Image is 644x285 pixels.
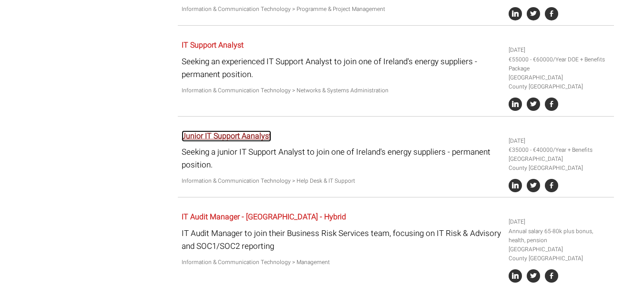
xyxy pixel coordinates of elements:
li: Annual salary 65-80k plus bonus, health, pension [509,227,611,245]
a: Junior IT Support Aanalyst [182,130,271,142]
p: Information & Communication Technology > Help Desk & IT Support [182,177,501,186]
li: [DATE] [509,137,611,146]
p: Seeking a junior IT Support Analyst to join one of Ireland's energy suppliers - permanent position. [182,146,501,171]
li: €35000 - €40000/Year + Benefits [509,146,611,155]
li: [GEOGRAPHIC_DATA] County [GEOGRAPHIC_DATA] [509,245,611,263]
a: IT Audit Manager - [GEOGRAPHIC_DATA] - Hybrid [182,211,346,223]
li: €55000 - €60000/Year DOE + Benefits Package [509,55,611,73]
p: Information & Communication Technology > Networks & Systems Administration [182,86,501,95]
li: [GEOGRAPHIC_DATA] County [GEOGRAPHIC_DATA] [509,73,611,91]
li: [GEOGRAPHIC_DATA] County [GEOGRAPHIC_DATA] [509,155,611,173]
p: Information & Communication Technology > Programme & Project Management [182,5,501,14]
p: IT Audit Manager to join their Business Risk Services team, focusing on IT Risk & Advisory and SO... [182,227,501,253]
p: Information & Communication Technology > Management [182,258,501,267]
li: [DATE] [509,46,611,55]
a: IT Support Analyst [182,39,244,51]
p: Seeking an experienced IT Support Analyst to join one of Ireland's energy suppliers - permanent p... [182,55,501,81]
li: [DATE] [509,217,611,226]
